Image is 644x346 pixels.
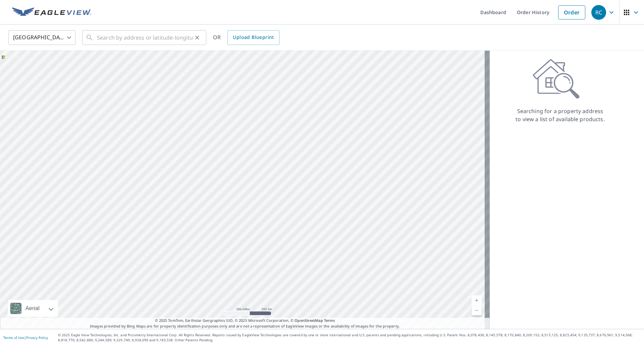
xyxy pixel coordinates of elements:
span: © 2025 TomTom, Earthstar Geographics SIO, © 2025 Microsoft Corporation, © [155,318,335,324]
div: Aerial [23,300,42,317]
p: Searching for a property address to view a list of available products. [515,107,605,123]
div: OR [213,30,279,45]
a: Current Level 5, Zoom In [472,295,482,305]
a: Upload Blueprint [227,30,279,45]
div: Aerial [8,300,58,317]
a: OpenStreetMap [294,318,323,323]
a: Privacy Policy [26,335,48,340]
div: [GEOGRAPHIC_DATA] [8,28,75,47]
a: Terms of Use [3,335,24,340]
button: Clear [193,33,202,42]
a: Terms [324,318,335,323]
p: | [3,336,48,340]
a: Order [558,5,585,19]
p: © 2025 Eagle View Technologies, Inc. and Pictometry International Corp. All Rights Reserved. Repo... [58,333,641,343]
a: Current Level 5, Zoom Out [472,305,482,315]
span: Upload Blueprint [233,33,274,42]
input: Search by address or latitude-longitude [97,28,193,47]
img: EV Logo [12,7,91,17]
div: RC [591,5,606,20]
